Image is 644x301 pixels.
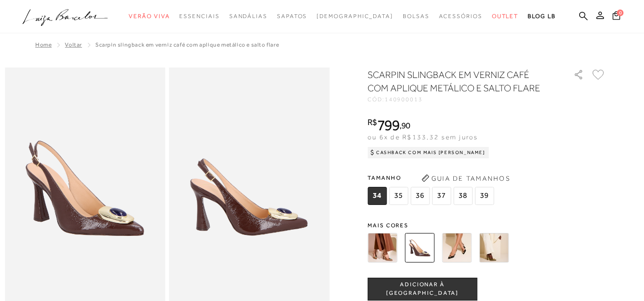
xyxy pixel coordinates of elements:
[401,120,410,130] span: 90
[442,233,471,262] img: SCARPIN SLINGBACK EM VERNIZ PRETO COM APLIQUE METÁLICO E SALTO FLARE
[129,13,170,19] span: Verão Viva
[399,121,410,130] i: ,
[65,41,82,48] a: Voltar
[368,171,496,185] span: Tamanho
[439,8,482,25] a: noSubCategoriesText
[479,233,509,262] img: SCARPIN SLINGBACK EM VERNIZ VERDE ASPARGO COM APLIQUE METÁLICO E SALTO FLARE
[95,41,279,48] span: SCARPIN SLINGBACK EM VERNIZ CAFÉ COM APLIQUE METÁLICO E SALTO FLARE
[277,8,307,25] a: noSubCategoriesText
[377,117,399,134] span: 799
[179,13,219,19] span: Essenciais
[617,10,624,16] span: 0
[368,97,558,102] div: CÓD:
[368,118,377,126] i: R$
[492,13,519,19] span: Outlet
[179,8,219,25] a: noSubCategoriesText
[528,8,555,25] a: BLOG LB
[368,233,397,262] img: SCARPIN SLINGBACK EM COURO CARAMELO COM APLIQUE METÁLICO E SALTO FLARE
[35,41,51,48] a: Home
[368,223,606,228] span: Mais cores
[439,13,482,19] span: Acessórios
[317,13,393,19] span: [DEMOGRAPHIC_DATA]
[368,68,546,95] h1: SCARPIN SLINGBACK EM VERNIZ CAFÉ COM APLIQUE METÁLICO E SALTO FLARE
[403,8,429,25] a: noSubCategoriesText
[475,187,494,205] span: 39
[410,187,429,205] span: 36
[368,147,489,158] div: Cashback com Mais [PERSON_NAME]
[129,8,170,25] a: noSubCategoriesText
[317,8,393,25] a: noSubCategoriesText
[368,187,387,205] span: 34
[528,13,555,19] span: BLOG LB
[229,8,267,25] a: noSubCategoriesText
[385,96,423,103] span: 140900013
[405,233,434,262] img: SCARPIN SLINGBACK EM VERNIZ CAFÉ COM APLIQUE METÁLICO E SALTO FLARE
[389,187,408,205] span: 35
[492,8,519,25] a: noSubCategoriesText
[453,187,472,205] span: 38
[277,13,307,19] span: Sapatos
[418,171,513,186] button: Guia de Tamanhos
[368,278,477,301] button: ADICIONAR À [GEOGRAPHIC_DATA]
[229,13,267,19] span: Sandálias
[610,10,623,23] button: 0
[432,187,451,205] span: 37
[368,281,477,297] span: ADICIONAR À [GEOGRAPHIC_DATA]
[368,133,478,141] span: ou 6x de R$133,32 sem juros
[403,13,429,19] span: Bolsas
